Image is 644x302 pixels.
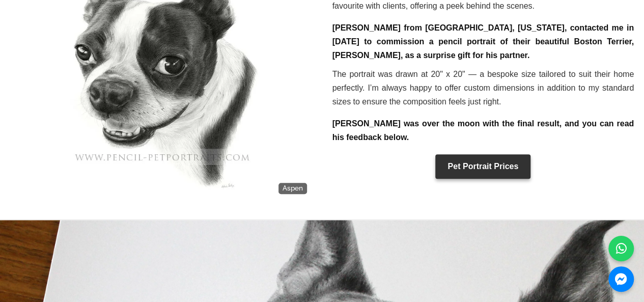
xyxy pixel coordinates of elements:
[332,21,634,63] p: [PERSON_NAME] from [GEOGRAPHIC_DATA], [US_STATE], contacted me in [DATE] to commission a pencil p...
[332,67,634,109] p: The portrait was drawn at 20" x 20" — a bespoke size tailored to suit their home perfectly. I’m a...
[608,236,634,261] a: WhatsApp
[608,266,634,292] a: Messenger
[435,154,530,179] a: Pet Portrait Prices
[332,117,634,144] p: [PERSON_NAME] was over the moon with the final result, and you can read his feedback below.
